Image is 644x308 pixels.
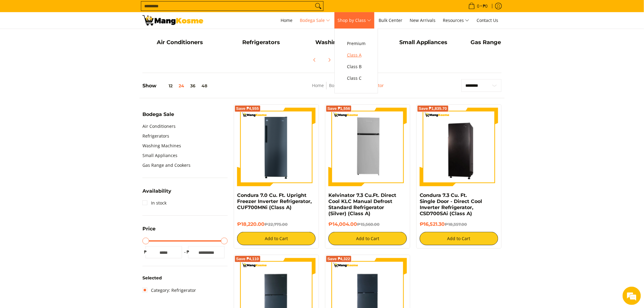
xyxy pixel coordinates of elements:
a: Home [278,12,296,29]
span: • [467,3,490,9]
span: Price [142,226,156,231]
a: Washing Machines [142,141,181,151]
h5: Gas Range and Cookers [467,39,542,46]
span: Save ₱1,556 [327,107,350,110]
a: Contact Us [474,12,502,29]
span: Bodega Sale [300,17,330,24]
h6: ₱14,004.00 [328,221,407,227]
img: Condura 7.3 Cu. Ft. Single Door - Direct Cool Inverter Refrigerator, CSD700SAi (Class A) [420,109,498,185]
a: Condura 7.3 Cu. Ft. Single Door - Direct Cool Inverter Refrigerator, CSD700SAi (Class A) [420,192,482,216]
span: New Arrivals [410,17,436,23]
div: Leave a message [32,34,102,42]
button: 12 [156,83,176,88]
a: Air Conditioners [142,121,176,131]
h5: Small Appliances [386,39,461,46]
textarea: Type your message and click 'Submit' [3,166,116,187]
a: Small Appliances [142,151,177,160]
span: ₱ [142,249,149,255]
img: Kelvinator 7.3 Cu.Ft. Direct Cool KLC Manual Defrost Standard Refrigerator (Silver) (Class A) [328,108,407,186]
span: Premium [347,40,366,47]
nav: Breadcrumbs [269,82,426,96]
nav: Main Menu [209,12,502,29]
summary: Open [142,226,156,236]
a: Gas Range and Cookers [142,160,191,170]
a: Bulk Center [376,12,405,29]
span: Shop by Class [338,17,371,24]
span: ₱0 [482,4,489,8]
img: Bodega Sale l Mang Kosme: Cost-Efficient &amp; Quality Home Appliances Refrigerator [142,15,203,26]
a: Class A [344,49,369,61]
del: ₱15,560.00 [357,222,380,227]
span: ₱ [185,249,191,255]
span: Save ₱1,835.70 [419,107,447,110]
span: Bulk Center [379,17,402,23]
span: Save ₱4,555 [236,107,259,110]
button: Add to Cart [328,232,407,245]
button: 24 [176,83,187,88]
img: Condura 7.0 Cu. Ft. Upright Freezer Inverter Refrigerator, CUF700MNi (Class A) [237,108,316,186]
button: Next [323,53,336,67]
span: Resources [443,17,469,24]
span: Class B [347,63,366,71]
a: Class C [344,72,369,84]
a: New Arrivals [407,12,439,29]
a: Class B [344,61,369,72]
em: Submit [89,187,110,196]
a: Bodega Sale [297,12,333,29]
span: Save ₱4,110 [236,257,259,261]
button: Search [313,2,323,11]
a: Bodega Sale [329,82,354,88]
a: Refrigerators [142,131,169,141]
div: Minimize live chat window [100,3,114,18]
a: Kelvinator 7.3 Cu.Ft. Direct Cool KLC Manual Defrost Standard Refrigerator (Silver) (Class A) [328,192,396,216]
button: Add to Cart [420,232,498,245]
a: Resources [440,12,472,29]
span: Class A [347,51,366,59]
span: Class C [347,75,366,82]
summary: Open [142,112,174,121]
del: ₱18,357.00 [445,222,467,227]
h5: Refrigerators [224,39,299,46]
h5: Washing Machines [305,39,380,46]
button: 36 [187,83,198,88]
a: In stock [142,198,166,208]
a: Shop by Class [334,12,374,29]
button: 48 [198,83,210,88]
span: Availability [142,189,171,194]
span: Contact Us [477,17,499,23]
del: ₱22,775.00 [264,222,288,227]
span: Save ₱4,322 [327,257,350,261]
a: Home [312,82,324,88]
button: Add to Cart [237,232,316,245]
h6: Selected [142,275,228,281]
h6: ₱18,220.00 [237,221,316,227]
summary: Open [142,189,171,198]
a: Category: Refrigerator [142,285,196,295]
a: Condura 7.0 Cu. Ft. Upright Freezer Inverter Refrigerator, CUF700MNi (Class A) [237,192,312,210]
span: Bodega Sale [142,112,174,117]
span: We are offline. Please leave us a message. [13,77,106,138]
h5: Show [142,83,210,89]
h5: Air Conditioners [142,39,218,46]
h6: ₱16,521.30 [420,221,498,227]
span: Home [281,17,292,23]
button: Previous [308,53,321,67]
span: 0 [476,4,480,8]
a: Premium [344,38,369,49]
